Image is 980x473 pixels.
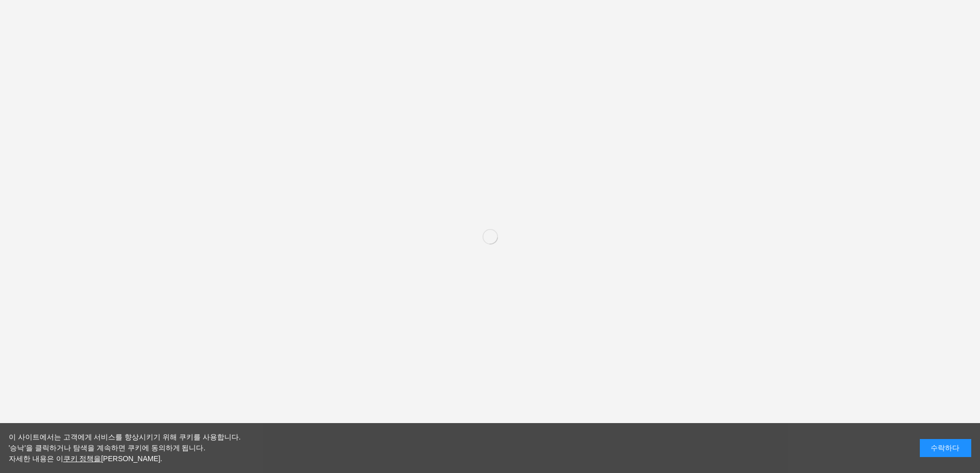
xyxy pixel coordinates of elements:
font: 수락하다 [931,444,959,452]
font: 자세한 내용은 이 [9,454,63,463]
font: 이 사이트에서는 고객에게 서비스를 향상시키기 위해 쿠키를 사용합니다. [9,433,241,441]
font: [PERSON_NAME]. [101,454,162,463]
a: 쿠키 정책을 [63,454,101,463]
font: '승낙'을 클릭하거나 탐색을 계속하면 쿠키에 동의하게 됩니다. [9,444,206,452]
